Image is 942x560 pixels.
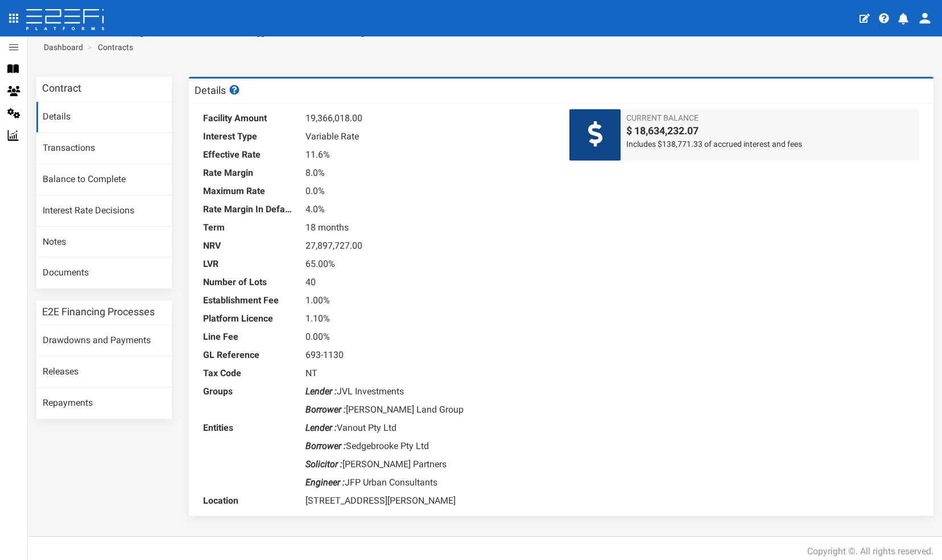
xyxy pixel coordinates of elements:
span: Current Balance [626,112,914,123]
h3: Contract [42,83,81,93]
a: Details [36,102,172,133]
dt: Term [203,219,294,237]
a: Contracts [98,42,133,53]
dt: Rate Margin [203,164,294,182]
dd: 693-1130 [305,346,553,364]
dd: NT [305,364,553,382]
dt: Entities [203,419,294,437]
dd: 65.00% [305,255,553,273]
i: Lender : [305,422,337,433]
h3: E2E Financing Processes [42,307,155,317]
a: Transactions [36,133,172,164]
dd: [PERSON_NAME] Partners [305,455,553,473]
dt: Platform Licence [203,310,294,328]
dd: JFP Urban Consultants [305,473,553,492]
i: Borrower : [305,404,346,415]
dd: [STREET_ADDRESS][PERSON_NAME] [305,492,553,510]
dt: Line Fee [203,328,294,346]
dt: GL Reference [203,346,294,364]
h3: Details [195,85,241,96]
dd: 40 [305,273,553,291]
dt: Facility Amount [203,109,294,127]
dt: Interest Type [203,127,294,146]
dd: Sedgebrooke Pty Ltd [305,437,553,455]
dt: LVR [203,255,294,273]
dt: NRV [203,237,294,255]
a: Dashboard [39,42,83,53]
dd: JVL Investments [305,382,553,401]
i: Engineer : [305,477,345,488]
i: Solicitor : [305,459,342,470]
span: Dashboard [39,43,83,52]
dd: Variable Rate [305,127,553,146]
dt: Effective Rate [203,146,294,164]
dd: 4.0% [305,200,553,219]
dd: [PERSON_NAME] Land Group [305,401,553,419]
dt: Rate Margin In Default [203,200,294,219]
a: Releases [36,357,172,388]
a: Documents [36,258,172,289]
div: Copyright ©. All rights reserved. [807,545,933,558]
dd: 11.6% [305,146,553,164]
dd: 1.00% [305,291,553,310]
dd: 27,897,727.00 [305,237,553,255]
a: Balance to Complete [36,164,172,195]
i: Borrower : [305,440,346,451]
span: $ 18,634,232.07 [626,123,914,138]
a: Interest Rate Decisions [36,196,172,227]
dt: Number of Lots [203,273,294,291]
dd: 19,366,018.00 [305,109,553,127]
a: Repayments [36,388,172,419]
a: Drawdowns and Payments [36,326,172,356]
dt: Location [203,492,294,510]
small: Contract [431,28,466,36]
dt: Tax Code [203,364,294,382]
span: Includes $138,771.33 of accrued interest and fees [626,138,914,150]
a: Notes [36,227,172,258]
dd: 0.00% [305,328,553,346]
dt: Maximum Rate [203,182,294,200]
dt: Groups [203,382,294,401]
dd: 0.0% [305,182,553,200]
i: Lender : [305,386,337,397]
dd: 18 months [305,219,553,237]
dt: Establishment Fee [203,291,294,310]
dd: 8.0% [305,164,553,182]
dd: Vanout Pty Ltd [305,419,553,437]
dd: 1.10% [305,310,553,328]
